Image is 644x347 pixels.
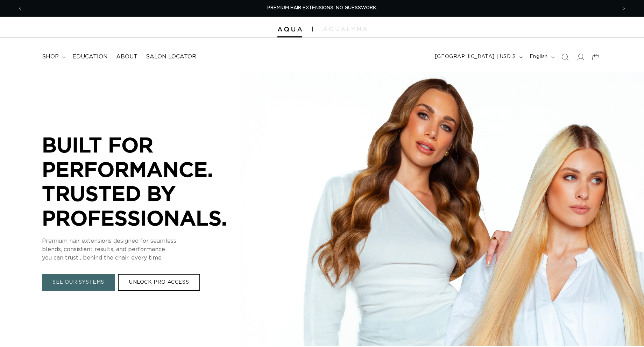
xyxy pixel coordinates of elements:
[72,53,108,61] span: Education
[267,6,377,10] span: PREMIUM HAIR EXTENSIONS. NO GUESSWORK.
[116,53,137,61] span: About
[277,27,302,32] img: Aqua Hair Extensions
[12,2,28,15] button: Previous announcement
[42,275,115,291] a: SEE OUR SYSTEMS
[38,49,68,65] summary: shop
[42,237,252,246] p: Premium hair extensions designed for seamless
[42,53,59,61] span: shop
[42,246,252,254] p: blends, consistent results, and performance
[142,49,200,65] a: Salon Locator
[557,49,573,65] summary: Search
[68,49,112,65] a: Education
[435,53,516,61] span: [GEOGRAPHIC_DATA] | USD $
[118,275,200,291] a: UNLOCK PRO ACCESS
[42,254,252,262] p: you can trust , behind the chair, every time.
[616,2,632,15] button: Next announcement
[112,49,142,65] a: About
[530,53,548,61] span: English
[323,27,367,31] img: aqualyna.com
[42,133,252,230] p: BUILT FOR PERFORMANCE. TRUSTED BY PROFESSIONALS.
[431,50,525,64] button: [GEOGRAPHIC_DATA] | USD $
[146,53,196,61] span: Salon Locator
[525,50,557,64] button: English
